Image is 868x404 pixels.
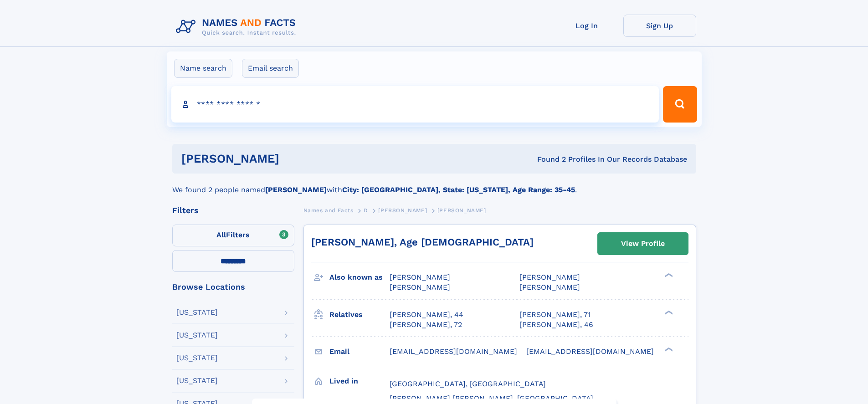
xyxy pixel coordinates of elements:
[342,185,575,194] b: City: [GEOGRAPHIC_DATA], State: [US_STATE], Age Range: 35-45
[519,283,580,291] span: [PERSON_NAME]
[663,309,673,315] div: ❯
[176,309,218,316] div: [US_STATE]
[390,347,517,356] span: [EMAIL_ADDRESS][DOMAIN_NAME]
[171,86,659,123] input: search input
[390,394,593,403] span: [PERSON_NAME] [PERSON_NAME], [GEOGRAPHIC_DATA]
[176,377,218,384] div: [US_STATE]
[176,332,218,339] div: [US_STATE]
[181,153,408,164] h1: [PERSON_NAME]
[176,354,218,362] div: [US_STATE]
[172,225,294,246] label: Filters
[519,310,591,320] a: [PERSON_NAME], 71
[172,174,696,195] div: We found 2 people named with .
[390,379,546,388] span: [GEOGRAPHIC_DATA], [GEOGRAPHIC_DATA]
[364,207,368,214] span: D
[408,154,687,164] div: Found 2 Profiles In Our Records Database
[174,59,232,78] label: Name search
[311,236,534,248] a: [PERSON_NAME], Age [DEMOGRAPHIC_DATA]
[526,347,654,356] span: [EMAIL_ADDRESS][DOMAIN_NAME]
[329,307,390,322] h3: Relatives
[390,283,450,291] span: [PERSON_NAME]
[663,346,673,352] div: ❯
[519,320,593,330] a: [PERSON_NAME], 46
[378,207,427,214] span: [PERSON_NAME]
[550,15,623,37] a: Log In
[390,320,462,330] a: [PERSON_NAME], 72
[437,207,486,214] span: [PERSON_NAME]
[265,185,327,194] b: [PERSON_NAME]
[598,233,688,255] a: View Profile
[303,205,354,216] a: Names and Facts
[216,230,226,239] span: All
[378,205,427,216] a: [PERSON_NAME]
[519,273,580,281] span: [PERSON_NAME]
[390,310,463,320] a: [PERSON_NAME], 44
[663,86,697,123] button: Search Button
[172,15,303,39] img: Logo Names and Facts
[329,270,390,285] h3: Also known as
[172,283,294,291] div: Browse Locations
[242,59,299,78] label: Email search
[623,15,696,37] a: Sign Up
[390,273,450,281] span: [PERSON_NAME]
[329,344,390,359] h3: Email
[364,205,368,216] a: D
[663,272,673,278] div: ❯
[621,233,665,254] div: View Profile
[329,373,390,389] h3: Lived in
[172,206,294,215] div: Filters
